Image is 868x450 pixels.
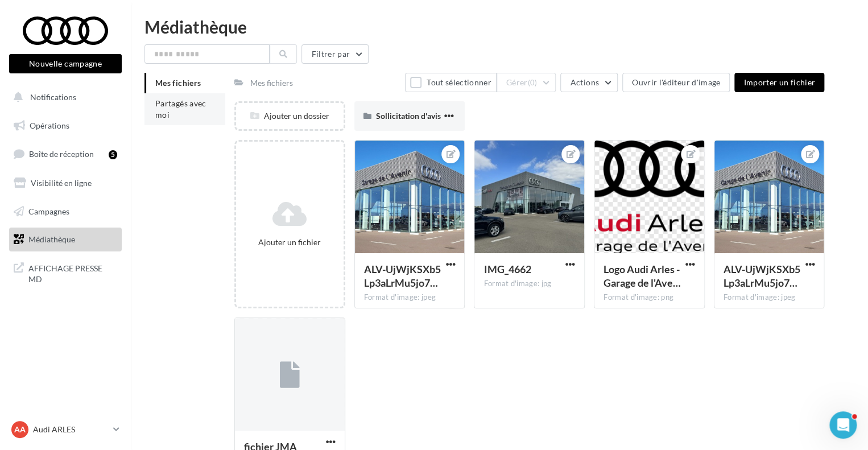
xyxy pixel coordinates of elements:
[497,73,556,92] button: Gérer(0)
[109,150,117,159] div: 5
[28,261,117,285] span: AFFICHAGE PRESSE MD
[155,78,201,88] span: Mes fichiers
[28,206,69,216] span: Campagnes
[622,73,730,92] button: Ouvrir l'éditeur d'image
[241,237,339,248] div: Ajouter un fichier
[364,292,456,303] div: Format d'image: jpeg
[29,149,94,159] span: Boîte de réception
[9,419,122,440] a: AA Audi ARLES
[405,73,496,92] button: Tout sélectionner
[301,44,369,64] button: Filtrer par
[14,424,26,435] span: AA
[604,292,695,303] div: Format d'image: png
[144,18,854,35] div: Médiathèque
[7,114,124,138] a: Opérations
[743,77,815,87] span: Importer un fichier
[734,73,824,92] button: Importer un fichier
[7,200,124,224] a: Campagnes
[829,411,857,439] iframe: Intercom live chat
[7,256,124,290] a: AFFICHAGE PRESSE MD
[250,77,293,89] div: Mes fichiers
[528,78,538,87] span: (0)
[33,424,109,435] p: Audi ARLES
[604,263,681,289] span: Logo Audi Arles - Garage de l'Avenir (002) (1)
[7,85,119,109] button: Notifications
[7,228,124,251] a: Médiathèque
[724,292,815,303] div: Format d'image: jpeg
[724,263,800,289] span: ALV-UjWjKSXb5Lp3aLrMu5jo74SZJlnmYkjqaQgvrkoUMH3-mop-1l-u
[30,92,76,102] span: Notifications
[7,142,124,166] a: Boîte de réception5
[30,121,69,130] span: Opérations
[364,263,441,289] span: ALV-UjWjKSXb5Lp3aLrMu5jo74SZJlnmYkjqaQgvrkoUMH3-mop-1l-u
[155,98,206,119] span: Partagés avec moi
[376,111,441,121] span: Sollicitation d'avis
[560,73,617,92] button: Actions
[483,279,575,289] div: Format d'image: jpg
[9,54,122,73] button: Nouvelle campagne
[7,171,124,195] a: Visibilité en ligne
[483,263,531,275] span: IMG_4662
[570,77,598,87] span: Actions
[28,234,75,244] span: Médiathèque
[236,110,344,122] div: Ajouter un dossier
[31,178,92,188] span: Visibilité en ligne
